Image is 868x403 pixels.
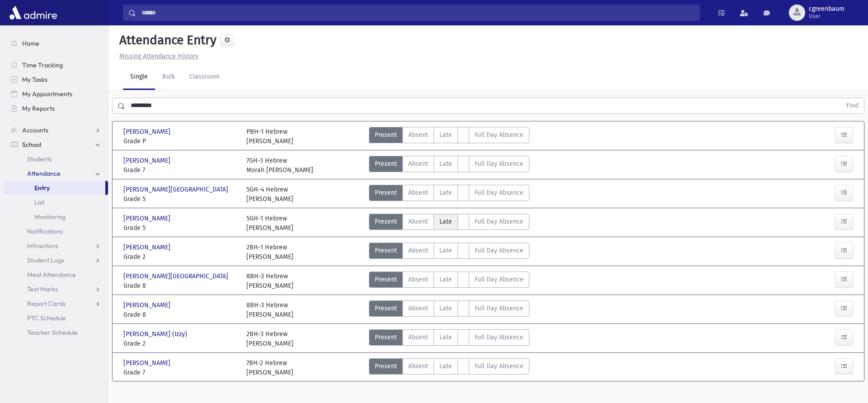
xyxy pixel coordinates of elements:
[123,194,237,204] span: Grade 5
[123,243,172,252] span: [PERSON_NAME]
[4,253,108,267] a: Student Logs
[4,210,108,224] a: Monitoring
[4,296,108,311] a: Report Cards
[123,329,189,339] span: [PERSON_NAME] (Izzy)
[22,141,41,149] span: School
[369,214,529,233] div: AttTypes
[27,242,58,250] span: Infractions
[155,65,182,90] a: Bulk
[4,195,108,210] a: List
[182,65,227,90] a: Classroom
[136,5,699,21] input: Search
[4,58,108,72] a: Time Tracking
[439,188,452,197] span: Late
[123,127,172,136] span: [PERSON_NAME]
[123,185,230,194] span: [PERSON_NAME][GEOGRAPHIC_DATA]
[375,361,397,371] span: Present
[119,52,198,60] u: Missing Attendance History
[369,272,529,291] div: AttTypes
[123,214,172,223] span: [PERSON_NAME]
[123,136,237,146] span: Grade P
[4,87,108,101] a: My Appointments
[27,256,64,264] span: Student Logs
[246,185,293,204] div: 5GH-4 Hebrew [PERSON_NAME]
[439,275,452,284] span: Late
[408,159,428,169] span: Absent
[34,198,44,206] span: List
[439,130,452,140] span: Late
[408,130,428,140] span: Absent
[246,243,293,262] div: 2BH-1 Hebrew [PERSON_NAME]
[369,185,529,204] div: AttTypes
[4,325,108,340] a: Teacher Schedule
[439,159,452,169] span: Late
[4,152,108,166] a: Students
[408,361,428,371] span: Absent
[27,328,78,337] span: Teacher Schedule
[123,310,237,319] span: Grade 8
[22,75,47,84] span: My Tasks
[369,358,529,377] div: AttTypes
[116,52,198,60] a: Missing Attendance History
[375,217,397,226] span: Present
[4,239,108,253] a: Infractions
[475,130,524,140] span: Full Day Absence
[369,127,529,146] div: AttTypes
[408,246,428,255] span: Absent
[809,13,844,20] span: User
[439,304,452,313] span: Late
[369,300,529,319] div: AttTypes
[123,368,237,377] span: Grade 7
[408,217,428,226] span: Absent
[22,104,55,112] span: My Reports
[439,246,452,255] span: Late
[439,361,452,371] span: Late
[27,271,76,279] span: Meal Attendance
[123,165,237,175] span: Grade 7
[408,333,428,342] span: Absent
[27,155,52,163] span: Students
[375,130,397,140] span: Present
[22,39,39,47] span: Home
[116,33,217,48] h5: Attendance Entry
[123,300,172,310] span: [PERSON_NAME]
[439,333,452,342] span: Late
[27,300,66,308] span: Report Cards
[27,285,58,293] span: Test Marks
[4,72,108,87] a: My Tasks
[475,188,524,197] span: Full Day Absence
[375,275,397,284] span: Present
[475,159,524,169] span: Full Day Absence
[123,281,237,291] span: Grade 8
[4,166,108,181] a: Attendance
[408,188,428,197] span: Absent
[22,126,48,134] span: Accounts
[369,329,529,348] div: AttTypes
[123,272,230,281] span: [PERSON_NAME][GEOGRAPHIC_DATA]
[123,65,155,90] a: Single
[123,156,172,165] span: [PERSON_NAME]
[375,333,397,342] span: Present
[27,314,66,322] span: PTC Schedule
[22,61,63,69] span: Time Tracking
[27,169,61,178] span: Attendance
[809,5,844,13] span: cgreenbaum
[375,188,397,197] span: Present
[123,223,237,233] span: Grade 5
[246,127,293,146] div: PBH-1 Hebrew [PERSON_NAME]
[246,329,293,348] div: 2BH-3 Hebrew [PERSON_NAME]
[475,361,524,371] span: Full Day Absence
[34,184,50,192] span: Entry
[475,217,524,226] span: Full Day Absence
[4,123,108,137] a: Accounts
[475,275,524,284] span: Full Day Absence
[34,213,66,221] span: Monitoring
[475,246,524,255] span: Full Day Absence
[375,246,397,255] span: Present
[4,181,105,195] a: Entry
[246,214,293,233] div: 5GH-1 Hebrew [PERSON_NAME]
[4,137,108,152] a: School
[246,272,293,291] div: 8BH-3 Hebrew [PERSON_NAME]
[123,252,237,262] span: Grade 2
[475,304,524,313] span: Full Day Absence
